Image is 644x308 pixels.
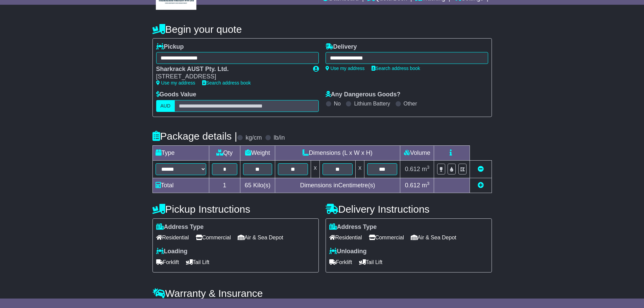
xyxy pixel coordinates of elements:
sup: 3 [427,165,430,170]
span: Forklift [156,257,179,267]
label: Address Type [329,223,377,231]
td: Dimensions in Centimetre(s) [275,178,400,193]
td: Total [152,178,209,193]
h4: Package details | [152,131,237,142]
span: m [422,182,430,189]
td: Weight [240,145,275,160]
sup: 3 [427,181,430,186]
td: Kilo(s) [240,178,275,193]
label: Any Dangerous Goods? [326,91,401,98]
label: lb/in [273,134,285,142]
span: 0.612 [405,166,420,172]
span: Tail Lift [359,257,383,267]
label: Loading [156,248,188,255]
label: Goods Value [156,91,196,98]
label: kg/cm [245,134,262,142]
label: Lithium Battery [354,100,390,107]
label: Unloading [329,248,367,255]
a: Use my address [326,66,365,71]
td: x [356,160,364,178]
label: Address Type [156,223,204,231]
span: m [422,166,430,172]
a: Add new item [478,182,484,189]
a: Search address book [202,80,251,86]
span: Forklift [329,257,352,267]
label: Delivery [326,43,357,51]
span: Residential [156,232,189,243]
h4: Warranty & Insurance [152,288,492,299]
td: Type [152,145,209,160]
span: Commercial [369,232,404,243]
a: Remove this item [478,166,484,172]
td: Qty [209,145,240,160]
td: Volume [400,145,434,160]
h4: Begin your quote [152,24,492,35]
a: Search address book [372,66,420,71]
label: No [334,100,341,107]
td: x [311,160,319,178]
h4: Pickup Instructions [152,204,319,215]
label: Pickup [156,43,184,51]
span: 0.612 [405,182,420,189]
a: Use my address [156,80,195,86]
span: Air & Sea Depot [238,232,283,243]
div: Sharkrack AUST Pty. Ltd. [156,66,306,73]
span: Air & Sea Depot [411,232,456,243]
label: AUD [156,100,175,112]
div: [STREET_ADDRESS] [156,73,306,80]
span: Tail Lift [186,257,210,267]
td: Dimensions (L x W x H) [275,145,400,160]
span: Residential [329,232,362,243]
span: 65 [245,182,252,189]
span: Commercial [196,232,231,243]
h4: Delivery Instructions [326,204,492,215]
label: Other [404,100,417,107]
td: 1 [209,178,240,193]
